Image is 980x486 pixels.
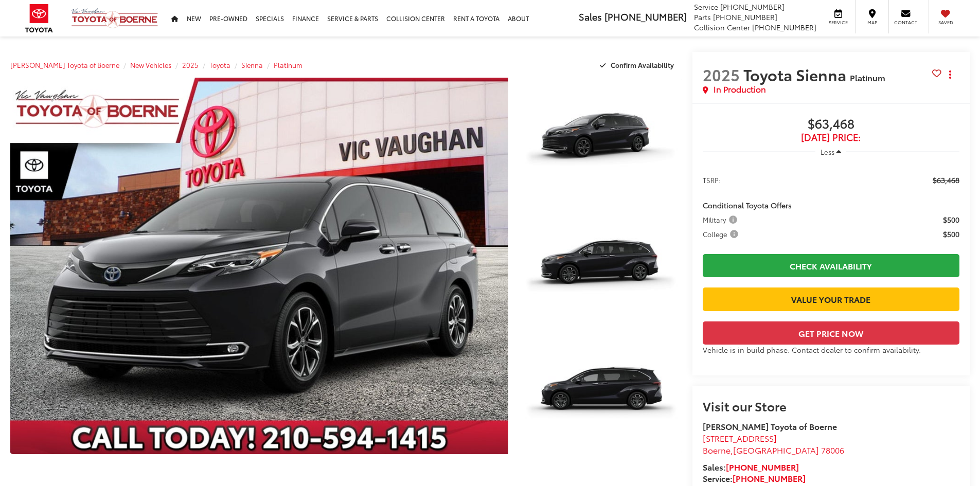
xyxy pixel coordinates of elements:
[743,63,850,85] span: Toyota Sienna
[703,444,730,456] span: Boerne
[720,2,785,12] span: [PHONE_NUMBER]
[182,60,199,69] a: 2025
[752,22,816,32] span: [PHONE_NUMBER]
[703,345,959,355] div: Vehicle is in build phase. Contact dealer to confirm availability.
[733,444,819,456] span: [GEOGRAPHIC_DATA]
[934,19,957,26] span: Saved
[703,200,792,210] span: Conditional Toyota Offers
[821,444,844,456] span: 78006
[518,204,683,328] img: 2025 Toyota Sienna Platinum
[861,19,883,26] span: Map
[703,399,959,412] h2: Visit our Store
[933,175,959,185] span: $63,468
[703,321,959,345] button: Get Price Now
[703,287,959,311] a: Value Your Trade
[10,60,119,69] a: [PERSON_NAME] Toyota of Boerne
[209,60,230,69] a: Toyota
[518,331,683,456] img: 2025 Toyota Sienna Platinum
[815,142,846,161] button: Less
[949,70,951,79] span: dropdown dots
[703,461,799,473] strong: Sales:
[713,12,777,22] span: [PHONE_NUMBER]
[703,254,959,277] a: Check Availability
[71,8,158,29] img: Vic Vaughan Toyota of Boerne
[703,432,844,456] a: [STREET_ADDRESS] Boerne,[GEOGRAPHIC_DATA] 78006
[943,229,959,239] span: $500
[703,444,844,456] span: ,
[694,2,718,12] span: Service
[821,147,834,156] span: Less
[130,60,171,69] a: New Vehicles
[703,132,959,142] span: [DATE] Price:
[579,10,602,23] span: Sales
[703,214,739,225] span: Military
[611,60,674,69] span: Confirm Availability
[594,56,682,74] button: Confirm Availability
[726,461,799,473] a: [PHONE_NUMBER]
[703,229,742,239] button: College
[850,71,885,83] span: Platinum
[518,76,683,201] img: 2025 Toyota Sienna Platinum
[714,83,766,95] span: In Production
[604,10,687,23] span: [PHONE_NUMBER]
[703,472,806,484] strong: Service:
[703,117,959,132] span: $63,468
[943,214,959,225] span: $500
[703,214,741,225] button: Military
[733,472,806,484] a: [PHONE_NUMBER]
[694,12,711,22] span: Parts
[241,60,263,69] a: Sienna
[520,333,682,455] a: Expand Photo 3
[941,65,959,83] button: Actions
[894,19,917,26] span: Contact
[274,60,302,69] a: Platinum
[703,63,740,85] span: 2025
[520,78,682,200] a: Expand Photo 1
[827,19,850,26] span: Service
[703,175,721,185] span: TSRP:
[703,420,837,432] strong: [PERSON_NAME] Toyota of Boerne
[520,205,682,327] a: Expand Photo 2
[5,76,513,456] img: 2025 Toyota Sienna Platinum
[703,432,777,444] span: [STREET_ADDRESS]
[694,22,750,32] span: Collision Center
[10,78,508,454] a: Expand Photo 0
[703,229,740,239] span: College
